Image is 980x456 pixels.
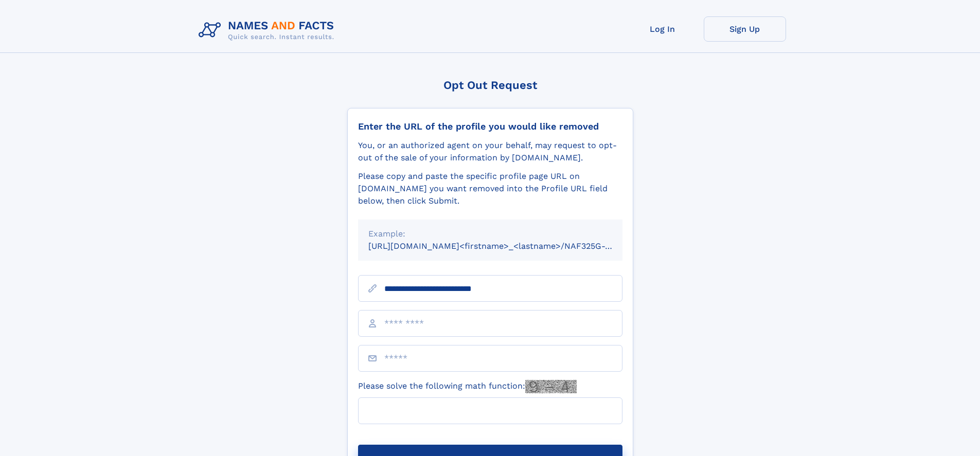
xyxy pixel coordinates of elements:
div: Opt Out Request [347,79,633,92]
label: Please solve the following math function: [358,380,577,393]
div: You, or an authorized agent on your behalf, may request to opt-out of the sale of your informatio... [358,139,622,164]
div: Example: [368,228,612,240]
img: Logo Names and Facts [194,16,343,44]
small: [URL][DOMAIN_NAME]<firstname>_<lastname>/NAF325G-xxxxxxxx [368,241,642,251]
div: Please copy and paste the specific profile page URL on [DOMAIN_NAME] you want removed into the Pr... [358,170,622,207]
div: Enter the URL of the profile you would like removed [358,121,622,132]
a: Log In [621,16,704,42]
a: Sign Up [704,16,786,42]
